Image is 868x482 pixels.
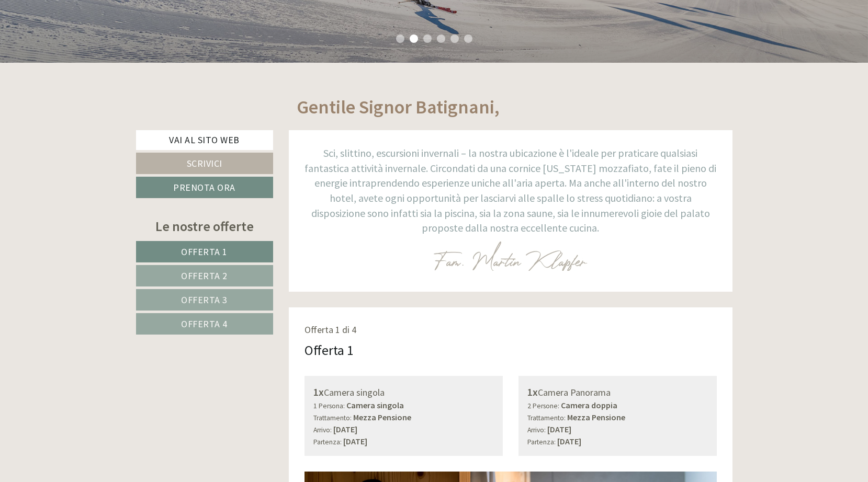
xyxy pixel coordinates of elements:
small: Trattamento: [527,414,566,422]
small: 1 Persona: [313,401,345,410]
div: Camera Panorama [527,385,708,400]
img: image [433,241,588,271]
b: [DATE] [547,424,571,434]
span: Offerta 1 di 4 [305,324,356,336]
b: Camera doppia [561,400,617,410]
b: [DATE] [343,436,367,446]
div: Inso Sonnenheim [16,30,154,39]
span: Sci, slittino, escursioni invernali – la nostra ubicazione è l'ideale per praticare qualsiasi fan... [305,146,716,234]
div: Le nostre offerte [136,216,274,236]
h1: Gentile Signor Batignani, [297,97,500,118]
span: Offerta 2 [182,270,228,282]
div: [DATE] [187,8,225,26]
div: Camera singola [313,385,494,400]
b: 1x [527,385,538,398]
small: Partenza: [527,438,556,446]
b: 1x [313,385,324,398]
small: Trattamento: [313,414,352,422]
small: 19:47 [16,51,154,58]
b: Mezza Pensione [567,412,625,422]
small: Partenza: [313,438,342,446]
span: Offerta 4 [182,318,228,330]
span: Offerta 3 [182,294,228,306]
div: Offerta 1 [305,340,354,360]
b: Camera singola [346,400,404,410]
b: [DATE] [557,436,581,446]
small: 2 Persone: [527,401,559,410]
small: Arrivo: [313,426,332,434]
a: Prenota ora [136,177,274,198]
b: [DATE] [333,424,357,434]
div: Buon giorno, come possiamo aiutarla? [8,28,159,60]
b: Mezza Pensione [353,412,411,422]
a: Vai al sito web [136,130,274,150]
small: Arrivo: [527,426,546,434]
button: Invia [357,272,413,294]
span: Offerta 1 [182,246,228,258]
a: Scrivici [136,153,274,174]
